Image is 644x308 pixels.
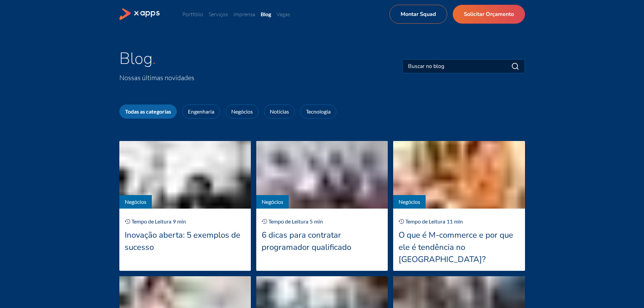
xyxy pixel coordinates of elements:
a: Engenharia [182,104,220,119]
div: Tempo de Leitura [405,217,445,226]
a: Negócios [399,198,420,205]
a: Blog [261,11,271,17]
a: Portfólio [182,11,203,18]
a: Tecnologia [300,104,336,119]
div: min [177,217,186,226]
div: Tempo de Leitura [132,217,171,226]
div: 5 [310,217,313,226]
a: Todas as categorias [119,104,177,119]
div: O que é M-commerce e por que ele é tendência no [GEOGRAPHIC_DATA]? [399,229,519,265]
div: min [314,217,323,226]
span: Nossas últimas novidades [119,73,194,82]
span: Blog [119,47,152,70]
div: 6 dicas para contratar programador qualificado [262,229,382,253]
a: Montar Squad [389,5,447,24]
a: Tempo de Leitura11minO que é M-commerce e por que ele é tendência no [GEOGRAPHIC_DATA]? [393,209,525,271]
a: Negócios [262,198,283,205]
div: min [454,217,463,226]
a: Serviços [209,11,228,18]
a: Tempo de Leitura5min6 dicas para contratar programador qualificado [256,209,388,271]
a: Solicitar Orçamento [453,5,525,24]
div: 11 [447,217,453,226]
div: Tempo de Leitura [268,217,308,226]
input: Buscar no blog [408,62,477,70]
div: Inovação aberta: 5 exemplos de sucesso [125,229,245,253]
a: Vagas [277,11,290,18]
a: Negócios [125,198,146,205]
a: Notícias [264,104,295,119]
a: Tempo de Leitura9minInovação aberta: 5 exemplos de sucesso [119,209,251,271]
a: Imprensa [233,11,255,18]
a: Negócios [225,104,259,119]
div: 9 [173,217,176,226]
